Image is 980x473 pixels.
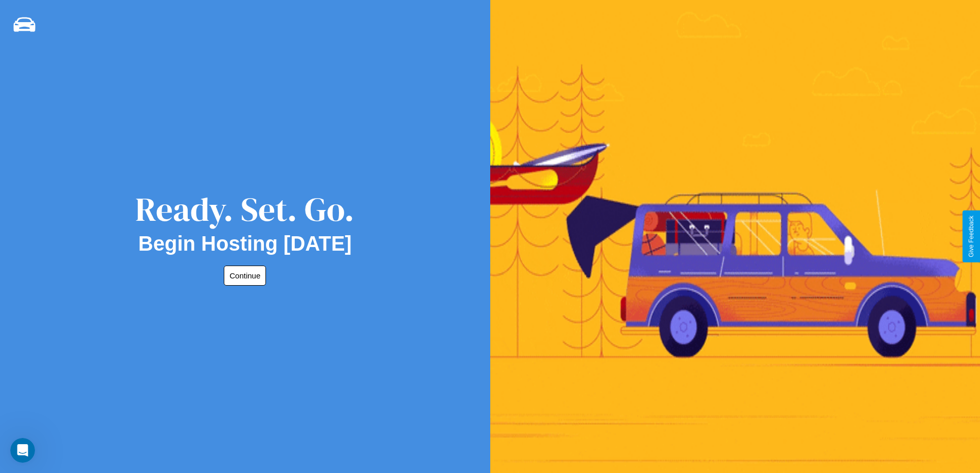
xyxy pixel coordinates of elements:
[968,216,975,257] div: Give Feedback
[135,186,354,232] div: Ready. Set. Go.
[10,438,35,463] iframe: Intercom live chat
[224,266,266,286] button: Continue
[138,232,352,255] h2: Begin Hosting [DATE]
